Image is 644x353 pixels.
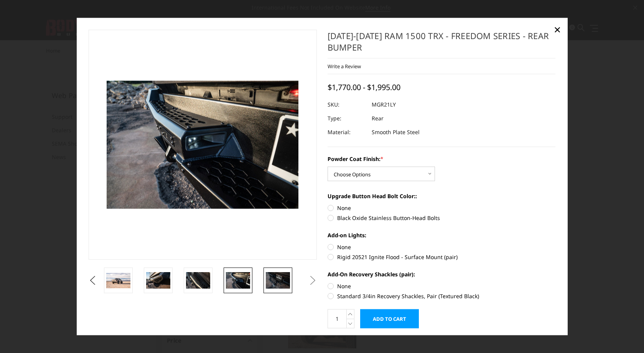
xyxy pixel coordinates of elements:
[266,272,290,288] img: 2021-2024 Ram 1500 TRX - Freedom Series - Rear Bumper
[328,125,366,139] dt: Material:
[307,274,318,286] button: Next
[87,274,98,286] button: Previous
[551,23,563,36] a: Close
[328,62,361,69] a: Write a Review
[328,292,556,300] label: Standard 3/4in Recovery Shackles, Pair (Textured Black)
[328,154,556,163] label: Powder Coat Finish:
[372,111,384,125] dd: Rear
[328,270,556,278] label: Add-On Recovery Shackles (pair):
[328,282,556,290] label: None
[328,111,366,125] dt: Type:
[360,309,419,328] input: Add to Cart
[328,243,556,251] label: None
[328,231,556,239] label: Add-on Lights:
[89,30,317,260] a: 2021-2024 Ram 1500 TRX - Freedom Series - Rear Bumper
[372,97,396,111] dd: MGR21LY
[106,273,130,288] img: 2021-2024 Ram 1500 TRX - Freedom Series - Rear Bumper
[372,125,420,139] dd: Smooth Plate Steel
[554,21,561,38] span: ×
[328,82,400,92] span: $1,770.00 - $1,995.00
[328,204,556,212] label: None
[328,253,556,261] label: Rigid 20521 Ignite Flood - Surface Mount (pair)
[328,213,556,222] label: Black Oxide Stainless Button-Head Bolts
[328,97,366,111] dt: SKU:
[226,272,250,288] img: 2021-2024 Ram 1500 TRX - Freedom Series - Rear Bumper
[328,192,556,200] label: Upgrade Button Head Bolt Color::
[186,272,210,288] img: 2021-2024 Ram 1500 TRX - Freedom Series - Rear Bumper
[328,30,556,59] h1: [DATE]-[DATE] Ram 1500 TRX - Freedom Series - Rear Bumper
[146,272,170,288] img: 2021-2024 Ram 1500 TRX - Freedom Series - Rear Bumper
